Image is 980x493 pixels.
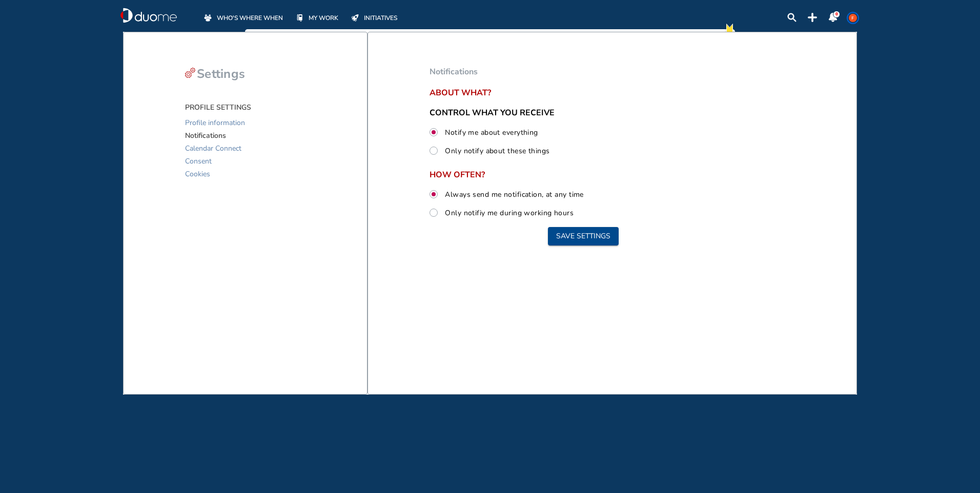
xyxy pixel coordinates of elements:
span: About what? [430,88,737,97]
div: duome-logo-whitelogo [120,8,177,23]
a: MY WORK [294,12,338,23]
div: new-notification [724,21,735,37]
img: settings-cog-red.d5cea378.svg [185,68,195,78]
span: PROFILE SETTINGS [185,102,251,112]
a: WHO'S WHERE WHEN [202,12,283,23]
div: settings-cog-red [185,68,195,78]
img: new-notification.cd065810.svg [724,21,735,37]
div: notification-panel-on [828,13,838,22]
div: mywork-off [294,12,305,23]
label: Notify me about everything [443,126,538,139]
span: Consent [185,155,212,168]
label: Only notifiy me during working hours [443,206,574,219]
div: initiatives-off [350,12,360,23]
span: Notifications [185,129,226,142]
img: duome-logo-whitelogo.b0ca3abf.svg [120,8,177,23]
div: plus-topbar [808,13,817,22]
label: Always send me notification, at any time [443,188,584,201]
img: initiatives-off.b77ef7b9.svg [351,14,359,22]
a: duome-logo-whitelogologo-notext [120,8,177,23]
span: Cookies [185,168,210,180]
span: HOW OFTEN? [430,170,737,179]
span: INITIATIVES [364,13,397,23]
div: whoswherewhen-off [202,12,213,23]
span: Calendar Connect [185,142,241,155]
span: WHO'S WHERE WHEN [217,13,283,23]
span: 0 [835,11,838,17]
img: whoswherewhen-off.a3085474.svg [204,14,212,22]
img: search-lens.23226280.svg [787,13,797,22]
div: search-lens [787,13,797,22]
span: CONTROL WHAT YOU RECEIVE [430,107,555,118]
img: notification-panel-on.a48c1939.svg [828,13,838,22]
label: Only notify about these things [443,144,549,157]
span: Settings [197,66,245,82]
img: plus-topbar.b126d2c6.svg [808,13,817,22]
span: MY WORK [309,13,338,23]
button: Save settings [548,227,619,245]
span: Notifications [430,66,478,77]
span: Profile information [185,116,245,129]
img: mywork-off.f8bf6c09.svg [297,14,303,22]
a: INITIATIVES [350,12,397,23]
